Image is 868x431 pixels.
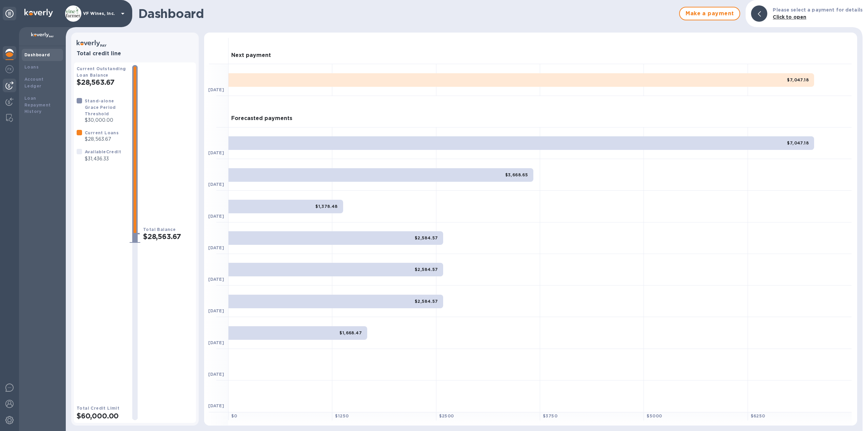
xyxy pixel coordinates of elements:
p: $31,436.33 [85,155,121,162]
b: Stand-alone Grace Period Threshold [85,98,116,116]
b: $1,668.47 [339,330,362,335]
b: $2,584.57 [415,235,438,240]
b: [DATE] [208,87,224,92]
b: Loan Repayment History [24,96,51,114]
b: $ 1250 [335,413,349,418]
b: Available Credit [85,149,121,154]
b: [DATE] [208,245,224,250]
b: Total Balance [143,227,176,232]
b: [DATE] [208,277,224,282]
span: Make a payment [685,9,734,18]
b: $2,584.57 [415,267,438,272]
b: [DATE] [208,372,224,377]
button: Make a payment [679,7,740,20]
h3: Forecasted payments [231,115,292,122]
b: Current Outstanding Loan Balance [77,66,126,78]
b: Total Credit Limit [77,406,119,411]
p: $30,000.00 [85,117,127,124]
b: $ 6250 [751,413,765,418]
b: [DATE] [208,403,224,408]
h3: Next payment [231,52,271,59]
b: $1,378.48 [315,204,338,209]
b: $7,047.18 [787,140,809,145]
b: [DATE] [208,214,224,219]
img: Foreign exchange [5,65,14,73]
b: $7,047.18 [787,77,809,82]
b: Loans [24,64,39,70]
b: $3,668.65 [505,172,528,177]
b: Account Ledger [24,77,44,89]
b: $ 5000 [647,413,662,418]
b: $ 3750 [543,413,557,418]
b: Click to open [773,14,806,20]
b: [DATE] [208,150,224,155]
b: $2,584.57 [415,299,438,304]
p: VF Wines, Inc. [83,11,117,16]
h3: Total credit line [77,51,193,57]
b: [DATE] [208,340,224,345]
b: $ 0 [231,413,237,418]
b: [DATE] [208,182,224,187]
img: Logo [24,9,53,17]
h2: $28,563.67 [77,78,127,86]
h2: $60,000.00 [77,412,127,420]
b: $ 2500 [439,413,454,418]
p: $28,563.67 [85,136,119,143]
b: [DATE] [208,308,224,313]
b: Current Loans [85,130,119,135]
b: Please select a payment for details [773,7,863,13]
h1: Dashboard [138,6,676,21]
b: Dashboard [24,52,50,57]
h2: $28,563.67 [143,232,193,241]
